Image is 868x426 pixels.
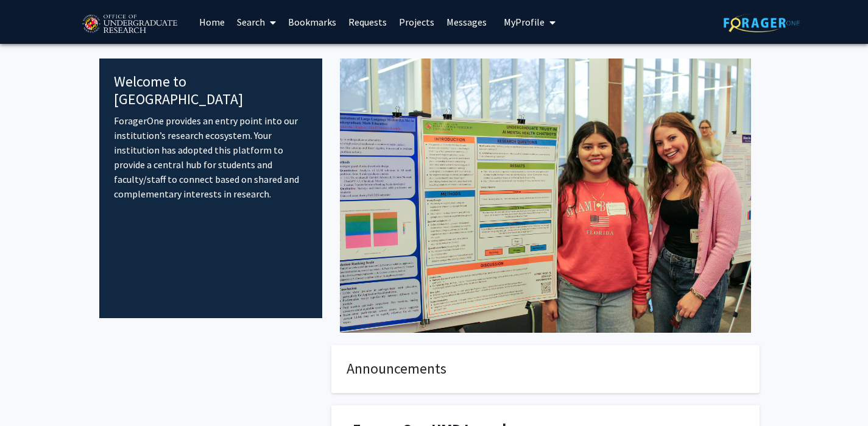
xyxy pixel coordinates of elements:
img: ForagerOne Logo [724,13,800,32]
img: University of Maryland Logo [78,9,181,40]
a: Home [193,1,231,43]
span: My Profile [504,16,545,28]
p: ForagerOne provides an entry point into our institution’s research ecosystem. Your institution ha... [114,113,308,201]
a: Projects [393,1,440,43]
a: Bookmarks [282,1,342,43]
img: Cover Image [340,59,751,333]
a: Messages [440,1,493,43]
a: Search [231,1,282,43]
h4: Welcome to [GEOGRAPHIC_DATA] [114,73,308,108]
h4: Announcements [347,360,744,378]
a: Requests [342,1,393,43]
